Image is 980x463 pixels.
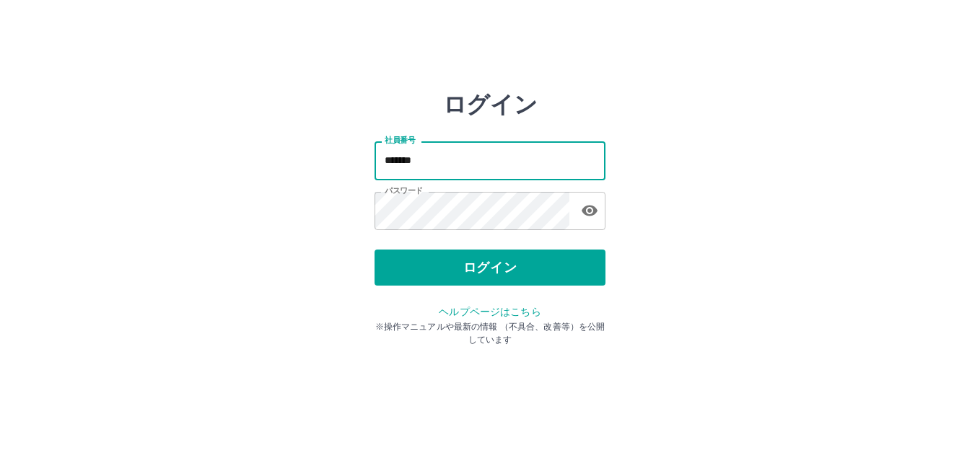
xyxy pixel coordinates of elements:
[439,306,541,317] a: ヘルプページはこちら
[375,320,605,346] p: ※操作マニュアルや最新の情報 （不具合、改善等）を公開しています
[443,91,538,118] h2: ログイン
[375,250,605,286] button: ログイン
[385,135,415,146] label: 社員番号
[385,185,423,196] label: パスワード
